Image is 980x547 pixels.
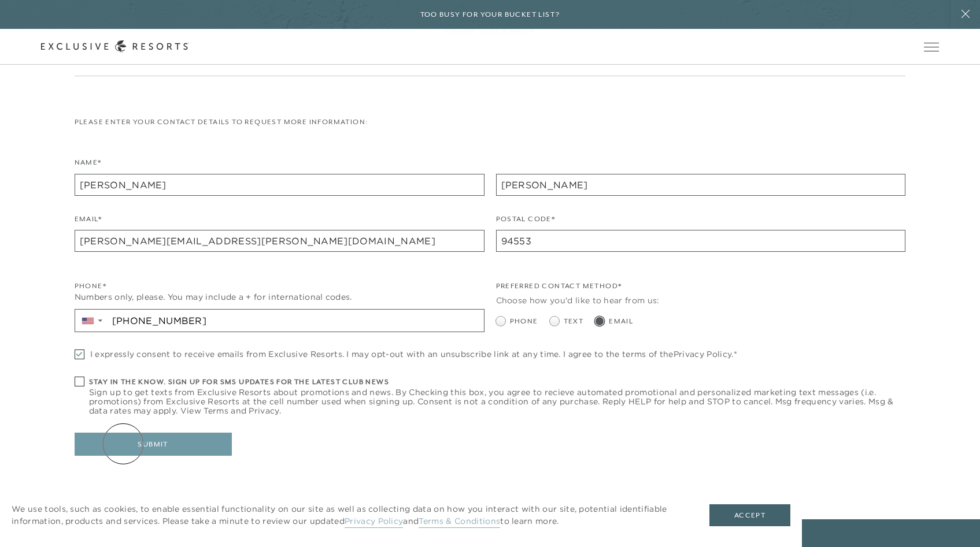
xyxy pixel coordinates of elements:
input: name@example.com [75,230,485,252]
span: Text [564,316,584,327]
a: Privacy Policy [674,349,731,359]
div: Country Code Selector [75,310,108,332]
input: Postal Code [496,230,906,252]
label: Postal Code* [496,214,556,230]
h6: Too busy for your bucket list? [420,9,560,20]
button: Accept [709,504,790,526]
p: Please enter your contact details to request more information: [75,117,906,128]
span: Email [609,316,633,327]
a: Terms & Conditions [419,516,500,528]
label: Name* [75,157,102,174]
button: Open navigation [924,43,939,51]
input: Last [496,174,906,196]
span: Phone [510,316,538,327]
a: Privacy Policy [345,516,403,528]
input: First [75,174,485,196]
span: I expressly consent to receive emails from Exclusive Resorts. I may opt-out with an unsubscribe l... [90,349,737,359]
p: We use tools, such as cookies, to enable essential functionality on our site as well as collectin... [12,503,686,527]
div: Choose how you'd like to hear from us: [496,295,906,307]
div: Phone* [75,281,485,292]
legend: Preferred Contact Method* [496,281,622,297]
label: Email* [75,214,102,230]
button: Submit [75,433,232,456]
h6: Stay in the know. Sign up for sms updates for the latest club news [89,377,906,388]
input: Enter a phone number [108,310,484,332]
span: ▼ [97,317,104,324]
div: Numbers only, please. You may include a + for international codes. [75,291,485,303]
span: Sign up to get texts from Exclusive Resorts about promotions and news. By Checking this box, you ... [89,388,906,415]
